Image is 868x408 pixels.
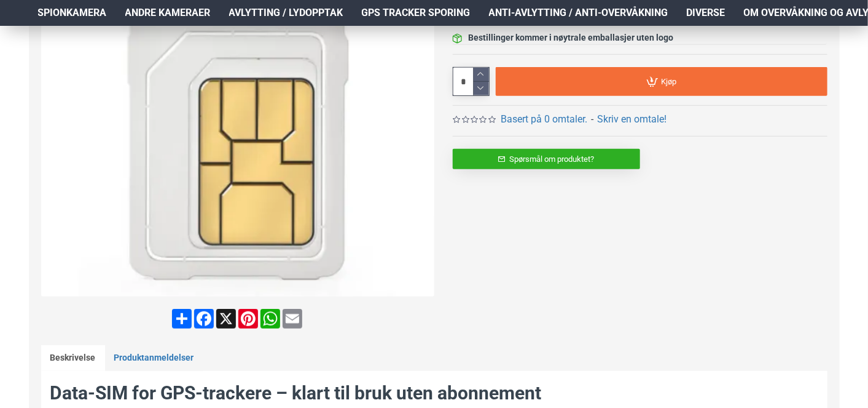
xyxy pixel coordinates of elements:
[237,309,259,329] a: Pinterest
[229,6,343,20] span: Avlytting / Lydopptak
[489,6,668,20] span: Anti-avlytting / Anti-overvåkning
[661,78,676,86] span: Kjøp
[469,31,674,44] div: Bestillinger kommer i nøytrale emballasjer uten logo
[125,6,211,20] span: Andre kameraer
[597,112,667,127] a: Skriv en omtale!
[281,309,303,329] a: Email
[193,309,215,329] a: Facebook
[259,309,281,329] a: WhatsApp
[591,113,593,125] b: -
[50,380,818,406] h2: Data-SIM for GPS-trackere – klart til bruk uten abonnement
[687,6,725,20] span: Diverse
[105,345,203,371] a: Produktanmeldelser
[38,6,107,20] span: Spionkamera
[501,112,587,127] a: Basert på 0 omtaler.
[215,309,237,329] a: X
[171,309,193,329] a: Share
[453,149,640,169] a: Spørsmål om produktet?
[362,6,471,20] span: GPS Tracker Sporing
[41,345,105,371] a: Beskrivelse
